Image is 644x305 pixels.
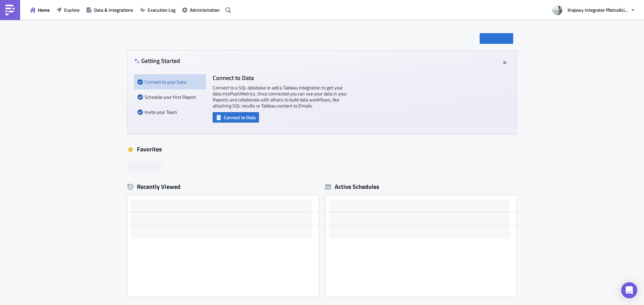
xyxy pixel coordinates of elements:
[148,6,175,13] span: Execution Log
[127,144,517,154] div: Favorites
[213,74,347,81] h4: Connect to Data
[134,57,180,64] h4: Getting Started
[94,6,133,13] span: Data & Integrations
[137,5,179,15] button: Execution Log
[224,114,256,121] span: Connect to Data
[53,5,83,15] button: Explore
[548,3,639,17] button: Krajowy Integrator Płatności S.A.
[64,6,79,13] span: Explore
[127,182,319,192] div: Recently Viewed
[138,104,203,120] div: Invite your Team
[138,89,203,104] div: Schedule your first Report
[38,6,50,13] span: Home
[190,6,220,13] span: Administration
[138,74,203,89] div: Connect to your Data
[5,5,15,15] img: PushMetrics
[213,112,259,123] button: Connect to Data
[213,85,347,109] p: Connect to a SQL database or add a Tableau integration to get your data into PushMetrics . Once c...
[27,5,53,15] button: Home
[568,6,628,13] span: Krajowy Integrator Płatności S.A.
[325,183,379,190] div: Active Schedules
[552,4,563,16] img: Avatar
[83,5,137,15] button: Data & Integrations
[213,113,259,120] a: Connect to Data
[621,282,637,298] div: Open Intercom Messenger
[179,5,223,15] button: Administration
